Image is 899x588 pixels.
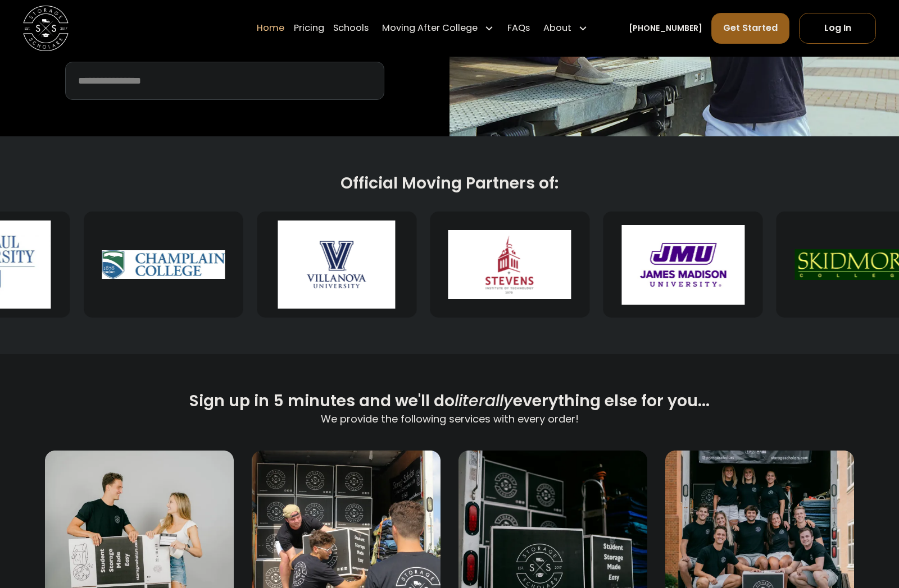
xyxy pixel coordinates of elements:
a: Schools [333,12,369,44]
a: Log In [799,13,877,44]
span: literally [455,389,513,412]
h2: Sign up in 5 minutes and we'll do everything else for you... [189,391,710,411]
div: About [539,12,592,44]
img: James Madison University [621,221,744,309]
p: We provide the following services with every order! [189,411,710,426]
a: home [23,6,69,51]
img: Villanova University [275,221,398,309]
a: FAQs [507,12,530,44]
img: Stevens Institute of Technology [448,221,571,309]
div: About [543,22,571,35]
div: Moving After College [378,12,498,44]
a: Get Started [711,13,790,44]
div: Moving After College [382,22,478,35]
img: Champlain College [102,221,225,309]
img: Storage Scholars main logo [23,6,69,51]
a: Home [257,12,284,44]
a: Pricing [294,12,324,44]
a: [PHONE_NUMBER] [629,22,702,34]
h2: Official Moving Partners of: [85,173,814,194]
